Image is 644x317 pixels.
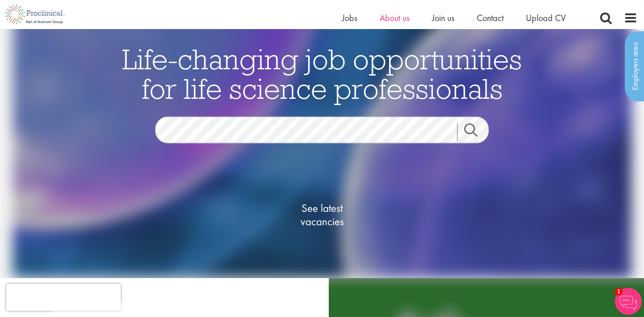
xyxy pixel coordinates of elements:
[6,284,121,311] iframe: reCAPTCHA
[342,12,357,24] a: Jobs
[526,12,566,24] a: Upload CV
[380,12,410,24] a: About us
[277,166,367,264] a: See latestvacancies
[477,12,504,24] a: Contact
[122,41,522,106] span: Life-changing job opportunities for life science professionals
[13,6,631,278] img: candidate home
[457,123,496,141] a: Job search submit button
[615,288,623,296] span: 1
[277,202,367,228] span: See latest vacancies
[615,288,642,315] img: Chatbot
[432,12,454,24] a: Join us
